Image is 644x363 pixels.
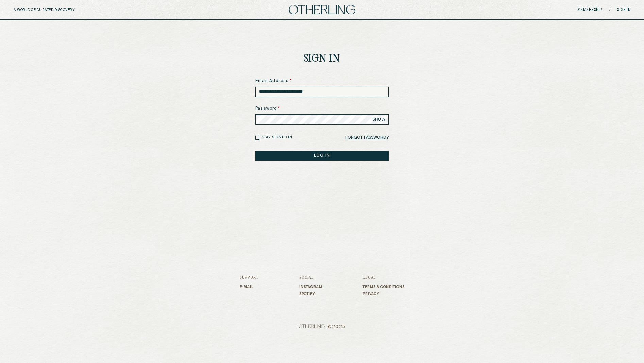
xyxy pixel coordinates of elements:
a: Sign in [617,8,631,12]
a: Privacy [363,292,405,296]
a: Forgot Password? [345,133,389,143]
button: LOG IN [255,151,389,161]
h3: Legal [363,276,405,280]
img: logo [289,5,355,14]
h3: Social [299,276,322,280]
span: © 2025 [240,324,405,330]
h5: A WORLD OF CURATED DISCOVERY. [14,8,105,12]
a: Instagram [299,285,322,289]
a: E-mail [240,285,259,289]
a: Terms & Conditions [363,285,405,289]
label: Password [255,105,389,112]
label: Stay signed in [262,135,292,140]
span: SHOW [372,117,385,122]
label: Email Address [255,78,389,84]
h3: Support [240,276,259,280]
a: Membership [577,8,603,12]
h1: Sign In [304,54,340,64]
span: / [609,7,610,12]
a: Spotify [299,292,322,296]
